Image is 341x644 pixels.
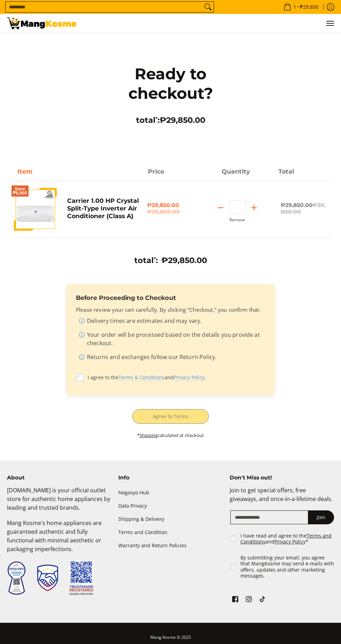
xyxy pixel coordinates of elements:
h3: total : [134,255,158,265]
h1: Ready to checkout? [90,64,251,103]
a: Data Privacy [118,499,223,512]
span: ₱29,850.00 [161,255,207,265]
a: Shipping & Delivery [118,512,223,526]
a: See Mang Kosme on Facebook [230,594,240,606]
img: Default Title Carrier 1.00 HP Crystal Split-Type Inverter Air Conditioner (Class A) [14,188,57,231]
button: Menu [326,14,334,33]
img: Trustmark Seal [37,565,58,591]
button: Remove [229,217,245,222]
span: • [281,3,320,11]
span: ₱29,850.00 [147,202,193,215]
button: Search [203,2,214,12]
a: Carrier 1.00 HP Crystal Split-Type Inverter Air Conditioner (Class A) [67,197,139,220]
div: Order confirmation and disclaimers [66,284,275,395]
a: Privacy Policy (opens in new tab) [174,374,205,381]
h3: total : [90,115,251,125]
small: * calculated at checkout [137,432,204,438]
ul: Customer Navigation [84,14,334,33]
button: Subtract [212,202,229,213]
a: Shipping [140,432,158,438]
p: Join to get special offers, free giveaways, and once-in-a-lifetime deals. [230,486,334,510]
img: Your Shopping Cart | Mang Kosme [7,17,77,29]
h3: Before Proceeding to Checkout [76,294,265,302]
h4: About [7,474,111,481]
img: Data Privacy Seal [7,561,26,595]
p: [DOMAIN_NAME] is your official outlet store for authentic home appliances by leading and trusted ... [7,486,111,519]
span: I agree to the and . [88,374,265,381]
li: Delivery times are estimates and may vary. [79,317,265,328]
a: Negosyo Hub [118,486,223,499]
p: Mang Kosme's home appliances are guaranteed authentic and fully functional with minimal aesthetic... [7,519,111,560]
button: Join [308,510,334,524]
label: I have read and agree to the and * [240,533,335,545]
span: ₱29,850.00 [160,115,205,125]
span: 1 [292,5,297,9]
h4: Don't Miss out! [230,474,334,481]
a: Warranty and Return Policies [118,539,223,552]
img: Trustmark QR [69,560,94,596]
span: ₱29,850.00 [281,202,325,215]
input: I agree to theTerms & Conditions (opens in new tab)andPrivacy Policy (opens in new tab). [76,374,84,381]
li: Returns and exchanges follow our Return Policy. [79,353,265,364]
a: Terms and Conditions [240,532,332,545]
a: Terms & Conditions (opens in new tab) [119,374,165,381]
a: See Mang Kosme on Instagram [244,594,254,606]
h4: Info [118,474,223,481]
a: Privacy Policy [275,538,306,545]
label: By submitting your email, you agree that MangKosme may send e-mails with offers, updates and othe... [240,555,335,579]
nav: Main Menu [84,14,334,33]
span: Save ₱9,950 [13,187,27,195]
a: Terms and Condition [118,526,223,539]
del: ₱39,800.00 [281,202,325,215]
button: Add [246,202,262,213]
span: ₱29,850 [299,5,319,9]
del: ₱39,800.00 [147,208,193,215]
div: Please review your cart carefully. By clicking "Checkout," you confirm that: [76,306,265,364]
li: Your order will be processed based on the details you provide at checkout. [79,331,265,350]
a: See Mang Kosme on TikTok [257,594,267,606]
